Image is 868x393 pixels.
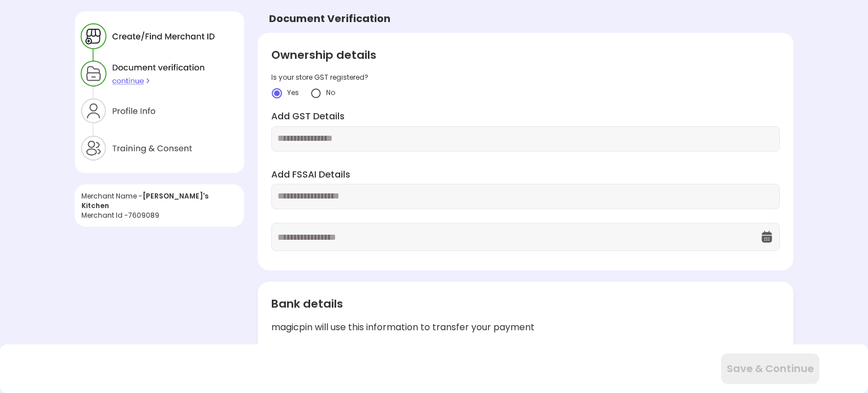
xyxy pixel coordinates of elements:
[760,230,774,244] img: OcXK764TI_dg1n3pJKAFuNcYfYqBKGvmbXteblFrPew4KBASBbPUoKPFDRZzLe5z5khKOkBCrBseVNl8W_Mqhk0wgJF92Dyy9...
[287,88,299,97] span: Yes
[271,110,780,123] label: Add GST Details
[81,191,237,210] div: Merchant Name -
[271,321,780,334] div: magicpin will use this information to transfer your payment
[271,46,780,63] div: Ownership details
[75,11,244,173] img: xZtaNGYO7ZEa_Y6BGN0jBbY4tz3zD8CMWGtK9DYT203r_wSWJgC64uaYzQv0p6I5U3yzNyQZ90jnSGEji8ItH6xpax9JibOI_...
[326,88,335,97] span: No
[269,11,390,26] div: Document Verification
[721,353,819,384] button: Save & Continue
[310,88,322,99] img: yidvdI1b1At5fYgYeHdauqyvT_pgttO64BpF2mcDGQwz_NKURL8lp7m2JUJk3Onwh4FIn8UgzATYbhG5vtZZpSXeknhWnnZDd...
[271,295,780,312] div: Bank details
[271,169,780,182] label: Add FSSAI Details
[271,88,283,99] img: crlYN1wOekqfTXo2sKdO7mpVD4GIyZBlBCY682TI1bTNaOsxckEXOmACbAD6EYcPGHR5wXB9K-wSeRvGOQTikGGKT-kEDVP-b...
[271,72,780,82] div: Is your store GST registered?
[81,191,209,210] span: [PERSON_NAME]'s Kitchen
[81,210,237,220] div: Merchant Id - 7609089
